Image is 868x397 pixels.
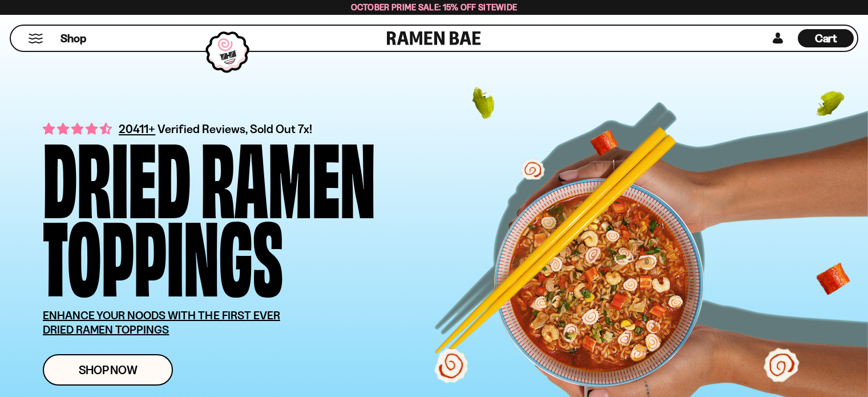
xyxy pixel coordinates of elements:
a: Shop Now [43,354,173,386]
u: ENHANCE YOUR NOODS WITH THE FIRST EVER DRIED RAMEN TOPPINGS [43,308,280,336]
span: October Prime Sale: 15% off Sitewide [351,2,518,13]
div: Cart [798,26,854,51]
button: Mobile Menu Trigger [28,34,43,43]
span: Shop [60,31,86,46]
span: Cart [815,31,837,45]
div: Dried [43,135,191,213]
div: Ramen [201,135,376,213]
div: Toppings [43,213,283,291]
a: Shop [60,29,86,47]
span: Shop Now [79,364,138,376]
